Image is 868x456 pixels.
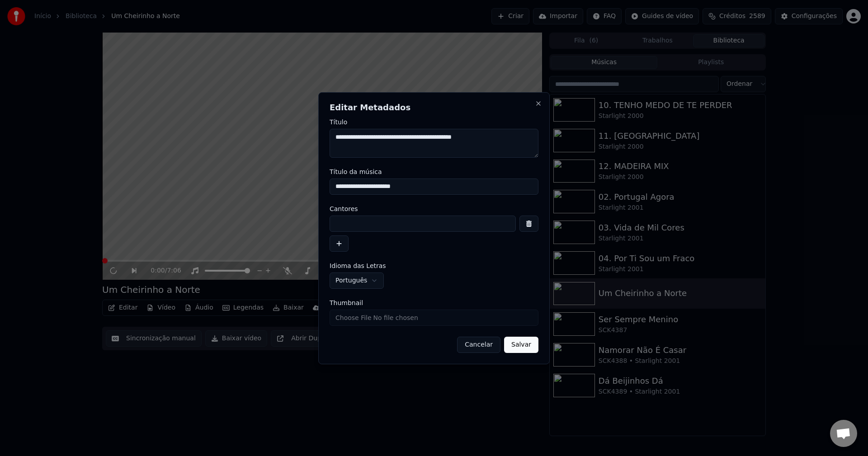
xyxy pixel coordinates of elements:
[330,263,386,269] span: Idioma das Letras
[504,337,538,353] button: Salvar
[330,103,538,112] h2: Editar Metadados
[330,206,538,212] label: Cantores
[457,337,500,353] button: Cancelar
[330,119,538,125] label: Título
[330,300,363,306] span: Thumbnail
[330,169,538,175] label: Título da música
